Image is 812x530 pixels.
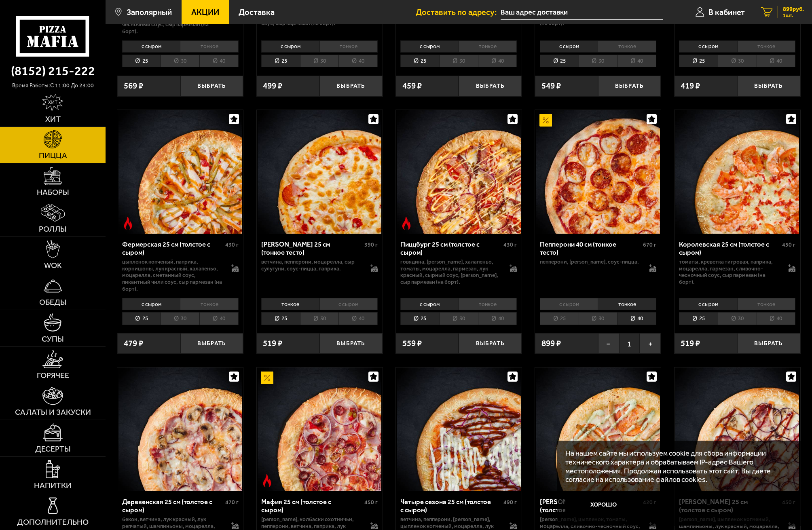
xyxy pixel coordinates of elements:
[397,367,520,491] img: Четыре сезона 25 см (толстое с сыром)
[127,8,172,16] span: Заполярный
[124,82,143,90] span: 569 ₽
[122,217,134,229] img: Острое блюдо
[34,481,72,490] span: Напитки
[42,335,64,343] span: Супы
[598,333,619,354] button: −
[400,298,459,310] li: с сыром
[540,312,579,325] li: 25
[540,298,598,310] li: с сыром
[536,110,660,234] img: Пепперони 40 см (тонкое тесто)
[541,339,561,348] span: 899 ₽
[540,40,598,53] li: с сыром
[540,258,641,265] p: пепперони, [PERSON_NAME], соус-пицца.
[263,339,282,348] span: 519 ₽
[261,498,362,514] div: Мафия 25 см (толстое с сыром)
[617,55,656,68] li: 40
[536,367,660,491] img: Чикен Ранч 25 см (толстое с сыром)
[364,499,378,506] span: 450 г
[17,518,89,526] span: Дополнительно
[708,8,745,16] span: В кабинет
[501,5,663,20] input: Ваш адрес доставки
[261,474,273,487] img: Острое блюдо
[199,55,239,68] li: 40
[540,498,641,514] div: [PERSON_NAME] 25 см (толстое с сыром)
[782,241,795,248] span: 450 г
[364,241,378,248] span: 390 г
[122,258,223,292] p: цыпленок копченый, паприка, корнишоны, лук красный, халапеньо, моцарелла, сметанный соус, пикантн...
[180,298,239,310] li: тонкое
[261,298,319,310] li: тонкое
[122,40,180,53] li: с сыром
[180,76,243,96] button: Выбрать
[619,333,640,354] span: 1
[439,312,478,325] li: 30
[300,55,339,68] li: 30
[122,55,161,68] li: 25
[478,55,517,68] li: 40
[400,217,412,229] img: Острое блюдо
[737,333,800,354] button: Выбрать
[675,110,800,234] a: Королевская 25 см (толстое с сыром)
[124,339,143,348] span: 479 ₽
[478,312,517,325] li: 40
[161,312,199,325] li: 30
[319,298,378,310] li: с сыром
[257,110,383,234] a: Прошутто Формаджио 25 см (тонкое тесто)
[675,110,799,234] img: Королевская 25 см (толстое с сыром)
[118,110,242,234] img: Фермерская 25 см (толстое с сыром)
[180,40,239,53] li: тонкое
[319,76,382,96] button: Выбрать
[225,499,239,506] span: 470 г
[400,40,459,53] li: с сыром
[261,312,300,325] li: 25
[122,498,223,514] div: Деревенская 25 см (толстое с сыром)
[783,13,804,18] span: 1 шт.
[39,152,67,160] span: Пицца
[261,40,319,53] li: с сыром
[679,40,737,53] li: с сыром
[535,110,661,234] a: АкционныйПепперони 40 см (тонкое тесто)
[225,241,239,248] span: 430 г
[439,55,478,68] li: 30
[617,312,656,325] li: 40
[258,367,381,491] img: Мафия 25 см (толстое с сыром)
[261,372,273,384] img: Акционный
[39,225,67,233] span: Роллы
[679,258,780,285] p: томаты, креветка тигровая, паприка, моцарелла, пармезан, сливочно-чесночный соус, сыр пармезан (н...
[261,55,300,68] li: 25
[45,115,61,123] span: Хит
[15,408,91,416] span: Салаты и закуски
[118,367,242,491] img: Деревенская 25 см (толстое с сыром)
[402,82,422,90] span: 459 ₽
[416,8,501,16] span: Доставить по адресу:
[397,110,520,234] img: Пиццбург 25 см (толстое с сыром)
[681,82,700,90] span: 419 ₽
[191,8,219,16] span: Акции
[35,445,71,453] span: Десерты
[541,82,561,90] span: 549 ₽
[503,499,517,506] span: 490 г
[37,188,69,196] span: Наборы
[675,367,800,491] a: Чикен Барбекю 25 см (толстое с сыром)
[122,298,180,310] li: с сыром
[319,40,378,53] li: тонкое
[122,240,223,256] div: Фермерская 25 см (толстое с сыром)
[319,333,382,354] button: Выбрать
[400,498,501,514] div: Четыре сезона 25 см (толстое с сыром)
[261,258,362,272] p: ветчина, пепперони, моцарелла, сыр сулугуни, соус-пицца, паприка.
[643,241,656,248] span: 670 г
[718,55,757,68] li: 30
[757,312,796,325] li: 40
[757,55,796,68] li: 40
[598,76,661,96] button: Выбрать
[459,298,517,310] li: тонкое
[718,312,757,325] li: 30
[396,110,522,234] a: Острое блюдоПиццбург 25 см (толстое с сыром)
[540,240,641,256] div: Пепперони 40 см (тонкое тесто)
[679,312,718,325] li: 25
[117,367,243,491] a: Деревенская 25 см (толстое с сыром)
[300,312,339,325] li: 30
[402,339,422,348] span: 559 ₽
[257,367,383,491] a: АкционныйОстрое блюдоМафия 25 см (толстое с сыром)
[540,55,579,68] li: 25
